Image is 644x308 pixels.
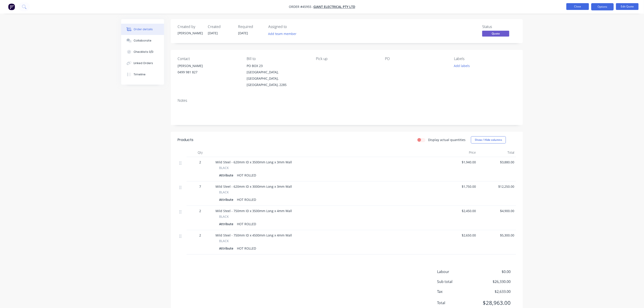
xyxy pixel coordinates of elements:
[454,57,516,61] div: Labels
[178,25,202,29] div: Created by
[215,184,292,189] span: Mild Steel - 620mm ID x 3000mm Long x 3mm Wall
[178,63,239,69] div: [PERSON_NAME]
[247,57,308,61] div: Bill to
[477,279,511,284] span: $26,330.00
[437,279,477,284] span: Sub total
[313,5,355,9] a: GIANT ELECTRICAL Pty Ltd
[482,25,516,29] div: Status
[480,233,514,238] span: $5,300.00
[477,299,511,307] span: $28,963.00
[482,31,509,37] button: Quote
[437,289,477,294] span: Tax
[441,160,476,164] span: $1,940.00
[471,136,506,144] button: Show / Hide columns
[480,160,514,164] span: $3,880.00
[219,190,229,195] span: BLACK
[178,63,239,77] div: [PERSON_NAME]0499 981 827
[121,35,164,46] button: Collaborate
[208,31,218,35] span: [DATE]
[8,3,15,10] img: Factory
[428,137,466,142] label: Display actual quantities
[134,27,153,31] div: Order details
[199,208,201,213] span: 2
[215,209,292,213] span: Mild Steel - 750mm ID x 3500mm Long x 4mm Wall
[452,63,472,69] button: Add labels
[238,31,248,35] span: [DATE]
[441,233,476,238] span: $2,650.00
[121,58,164,69] button: Linked Orders
[439,148,478,157] div: Price
[478,148,516,157] div: Total
[247,63,308,88] div: PO BOX 23[GEOGRAPHIC_DATA], [GEOGRAPHIC_DATA], [GEOGRAPHIC_DATA], 2285
[178,57,239,61] div: Contact
[235,221,258,227] div: HOT ROLLED
[219,239,229,243] span: BLACK
[289,5,313,9] span: Order #45955 -
[121,46,164,58] button: Checklists 0/0
[134,72,146,76] div: Timeline
[219,165,229,170] span: BLACK
[268,25,313,29] div: Assigned to
[199,184,201,189] span: 7
[566,3,589,10] button: Close
[215,233,292,237] span: Mild Steel - 750mm ID x 4500mm Long x 4mm Wall
[134,50,154,54] div: Checklists 0/0
[441,184,476,189] span: $1,750.00
[441,208,476,213] span: $2,450.00
[591,3,614,10] button: Options
[178,137,193,143] div: Products
[477,289,511,294] span: $2,633.00
[480,184,514,189] span: $12,250.00
[219,172,235,178] div: Attribute
[178,98,516,103] div: Notes
[178,69,239,75] div: 0499 981 827
[247,63,308,69] div: PO BOX 23
[208,25,233,29] div: Created
[437,300,477,306] span: Total
[316,57,378,61] div: Pick up
[178,31,202,35] div: [PERSON_NAME]
[219,196,235,203] div: Attribute
[238,25,263,29] div: Required
[199,160,201,164] span: 2
[134,61,153,65] div: Linked Orders
[477,269,511,274] span: $0.00
[247,69,308,88] div: [GEOGRAPHIC_DATA], [GEOGRAPHIC_DATA], [GEOGRAPHIC_DATA], 2285
[199,233,201,238] span: 2
[266,31,299,37] button: Add team member
[121,24,164,35] button: Order details
[616,3,639,10] button: Edit Quote
[187,148,214,157] div: Qty
[121,69,164,80] button: Timeline
[219,221,235,227] div: Attribute
[219,214,229,219] span: BLACK
[219,245,235,252] div: Attribute
[437,269,477,274] span: Labour
[134,39,152,43] div: Collaborate
[235,172,258,178] div: HOT ROLLED
[480,208,514,213] span: $4,900.00
[215,160,292,164] span: Mild Steel - 620mm ID x 3500mm Long x 3mm Wall
[482,31,509,36] span: Quote
[235,245,258,252] div: HOT ROLLED
[268,31,299,37] button: Add team member
[235,196,258,203] div: HOT ROLLED
[385,57,447,61] div: PO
